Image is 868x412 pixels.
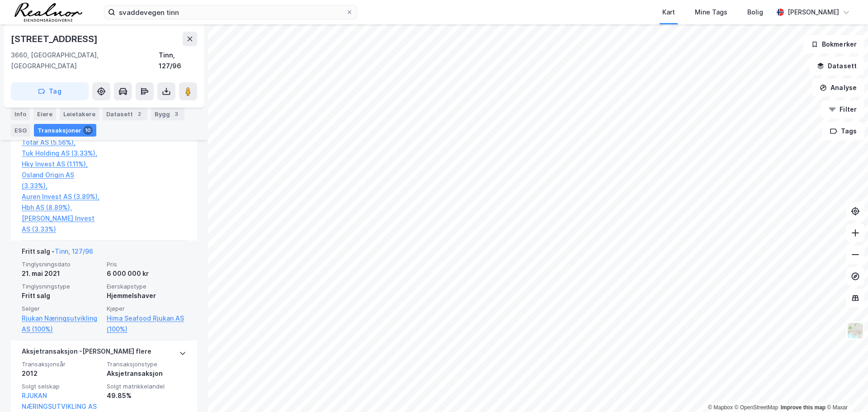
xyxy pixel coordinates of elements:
a: Osland Origin AS (3.33%), [22,170,101,191]
div: 2 [135,109,144,118]
button: Bokmerker [803,35,864,53]
a: [PERSON_NAME] Invest AS (3.33%) [22,213,101,235]
button: Tags [822,122,864,140]
button: Filter [821,100,864,118]
div: 3 [172,109,181,118]
div: Bolig [747,7,763,18]
div: Hjemmelshaver [107,290,186,301]
div: Aksjetransaksjon - [PERSON_NAME] flere [22,346,151,360]
div: Fritt salg - [22,246,93,260]
div: [STREET_ADDRESS] [11,32,99,46]
div: Leietakere [60,108,99,120]
img: realnor-logo.934646d98de889bb5806.png [14,3,82,22]
span: Selger [22,305,101,313]
div: Info [11,108,30,120]
div: Tinn, 127/96 [159,50,197,71]
span: Solgt selskap [22,383,101,390]
div: 6 000 000 kr [107,268,186,279]
div: 10 [83,126,93,135]
div: Datasett [103,108,147,120]
span: Tinglysningsdato [22,260,101,268]
a: Hky Invest AS (1.11%), [22,159,101,170]
span: Transaksjonstype [107,360,186,368]
a: Totar AS (5.56%), [22,137,101,148]
div: Mine Tags [695,7,727,18]
a: Hbh AS (8.89%), [22,202,101,213]
a: Rjukan Næringsutvikling AS (100%) [22,313,101,335]
a: Hima Seafood Rjukan AS (100%) [107,313,186,335]
button: Tag [11,82,89,100]
div: Aksjetransaksjon [107,368,186,379]
span: Solgt matrikkelandel [107,383,186,390]
img: Z [847,322,864,339]
div: Kart [662,7,675,18]
div: Eiere [33,108,56,120]
div: Transaksjoner [34,124,96,137]
a: Improve this map [781,404,826,411]
button: Analyse [812,79,864,97]
div: ESG [11,124,30,137]
iframe: Chat Widget [823,369,868,412]
a: Mapbox [708,404,733,411]
a: RJUKAN NÆRINGSUTVIKLING AS [22,392,97,410]
button: Datasett [809,57,864,75]
div: Fritt salg [22,290,101,301]
a: Auren Invest AS (3.89%), [22,191,101,202]
span: Transaksjonsår [22,360,101,368]
a: Tinn, 127/96 [55,247,93,255]
span: Tinglysningstype [22,283,101,290]
div: 3660, [GEOGRAPHIC_DATA], [GEOGRAPHIC_DATA] [11,50,159,71]
a: OpenStreetMap [735,404,778,411]
div: [PERSON_NAME] [788,7,839,18]
div: 49.85% [107,390,186,401]
span: Pris [107,260,186,268]
div: 21. mai 2021 [22,268,101,279]
span: Eierskapstype [107,283,186,290]
div: Kontrollprogram for chat [823,369,868,412]
div: Bygg [151,108,184,120]
span: Kjøper [107,305,186,313]
div: 2012 [22,368,101,379]
a: Tuk Holding AS (3.33%), [22,148,101,159]
input: Søk på adresse, matrikkel, gårdeiere, leietakere eller personer [115,5,346,19]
